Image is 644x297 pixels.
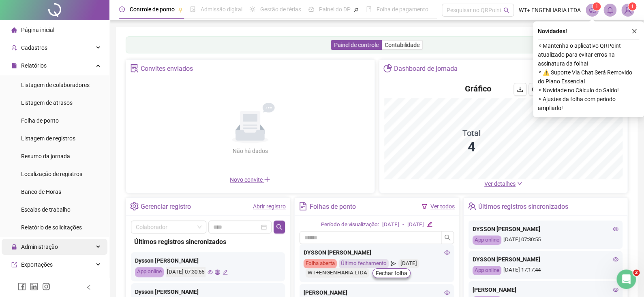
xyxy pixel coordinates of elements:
span: linkedin [30,282,38,291]
span: pushpin [354,7,359,12]
div: [DATE] 07:30:55 [166,267,205,277]
span: Fechar folha [376,269,407,278]
span: clock-circle [119,6,125,12]
span: eye [444,250,450,255]
span: 1 [595,4,598,9]
div: Dashboard de jornada [394,62,458,76]
span: 2 [633,269,640,276]
span: Admissão digital [201,6,242,13]
div: DYSSON [PERSON_NAME] [473,225,618,233]
span: Painel do DP [319,6,351,13]
div: Últimos registros sincronizados [134,237,282,247]
button: Fechar folha [372,268,411,278]
span: lock [11,244,17,250]
span: Painel de controle [334,42,379,48]
div: - [402,221,404,229]
span: instagram [42,282,50,291]
span: file-text [299,202,307,210]
span: left [86,284,92,290]
span: pushpin [178,7,183,12]
span: ⚬ Ajustes da folha com período ampliado! [538,95,639,112]
span: Escalas de trabalho [21,206,71,213]
div: [DATE] [382,221,399,229]
div: [DATE] 17:17:44 [473,266,618,275]
span: Relatório de solicitações [21,224,82,231]
sup: 1 [593,2,601,11]
span: search [444,234,451,241]
span: file [11,63,17,68]
span: close [631,28,637,34]
div: [DATE] [398,259,419,268]
span: pie-chart [383,64,392,72]
span: global [215,269,220,275]
span: Página inicial [21,27,54,33]
div: Convites enviados [141,62,193,76]
span: down [517,180,522,186]
span: WT+ ENGENHARIA LTDA [519,6,581,15]
div: Folhas de ponto [310,200,356,214]
span: eye [613,287,618,293]
span: send [391,259,396,268]
span: Ver detalhes [484,180,516,187]
div: DYSSON [PERSON_NAME] [304,248,449,257]
span: eye [208,269,213,275]
div: DYSSON [PERSON_NAME] [473,255,618,264]
h4: Gráfico [465,83,491,94]
span: Administração [21,244,58,250]
div: App online [473,266,501,275]
span: eye [613,226,618,232]
div: Último fechamento [339,259,389,268]
span: Listagem de atrasos [21,100,73,106]
div: Últimos registros sincronizados [478,200,568,214]
span: home [11,27,17,33]
span: Exportações [21,261,53,268]
span: ⚬ Mantenha o aplicativo QRPoint atualizado para evitar erros na assinatura da folha! [538,41,639,68]
span: Folha de pagamento [377,6,428,13]
span: file-done [190,6,196,12]
div: Dysson [PERSON_NAME] [135,287,281,296]
span: book [366,6,372,12]
iframe: Intercom live chat [616,269,636,289]
span: user-add [11,45,17,51]
span: Contabilidade [385,42,419,48]
sup: Atualize o seu contato no menu Meus Dados [628,2,636,11]
span: eye [444,290,450,295]
img: 26159 [622,4,634,16]
span: edit [427,221,432,227]
span: bell [606,6,614,14]
span: sun [250,6,255,12]
span: setting [130,202,139,210]
span: Localização de registros [21,171,82,177]
span: 1 [631,4,634,9]
span: ⚬ Novidade no Cálculo do Saldo! [538,86,639,95]
span: reload [532,86,538,93]
div: App online [135,267,164,277]
span: edit [223,269,228,275]
div: Período de visualização: [321,221,379,229]
span: Novidades ! [538,27,567,36]
span: Relatórios [21,62,47,69]
span: download [517,86,523,93]
span: Novo convite [230,176,270,183]
div: [PERSON_NAME] [473,285,618,294]
span: Cadastros [21,45,47,51]
span: Listagem de colaboradores [21,82,90,88]
span: Controle de ponto [130,6,175,13]
span: facebook [18,282,26,291]
div: Gerenciar registro [141,200,191,214]
span: notification [588,6,596,14]
span: solution [130,64,139,72]
div: [DATE] 07:30:55 [473,235,618,245]
a: Ver detalhes down [484,180,522,187]
div: WT+ENGENHARIA LTDA [306,268,369,278]
span: eye [613,257,618,262]
div: Folha aberta [304,259,337,268]
span: search [503,7,509,13]
span: team [468,202,476,210]
span: Listagem de registros [21,135,75,142]
div: Não há dados [213,146,287,155]
a: Abrir registro [253,203,286,210]
span: Resumo da jornada [21,153,70,159]
span: Gestão de férias [260,6,301,13]
div: Dysson [PERSON_NAME] [135,256,281,265]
